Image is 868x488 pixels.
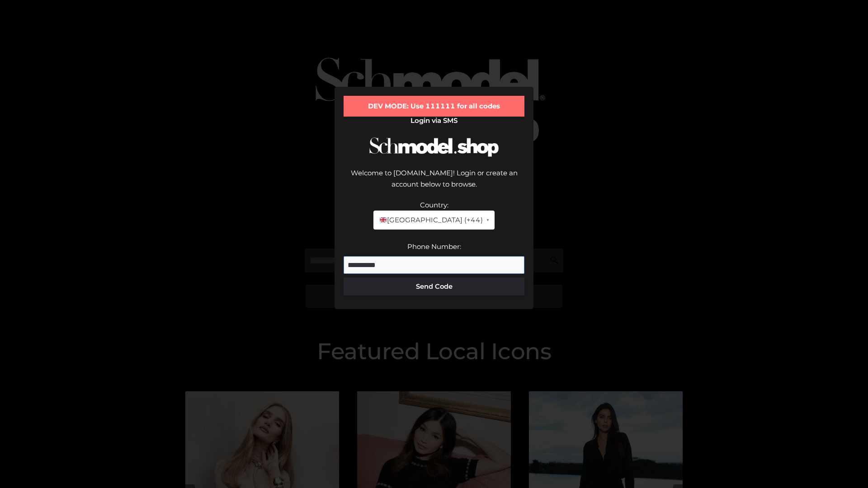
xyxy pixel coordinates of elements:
[344,167,524,199] div: Welcome to [DOMAIN_NAME]! Login or create an account below to browse.
[344,117,524,125] h2: Login via SMS
[344,96,524,117] div: DEV MODE: Use 111111 for all codes
[407,242,461,251] label: Phone Number:
[420,201,448,209] label: Country:
[380,216,387,223] img: 🇬🇧
[366,129,502,165] img: Schmodel Logo
[379,214,482,226] span: [GEOGRAPHIC_DATA] (+44)
[344,277,524,296] button: Send Code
